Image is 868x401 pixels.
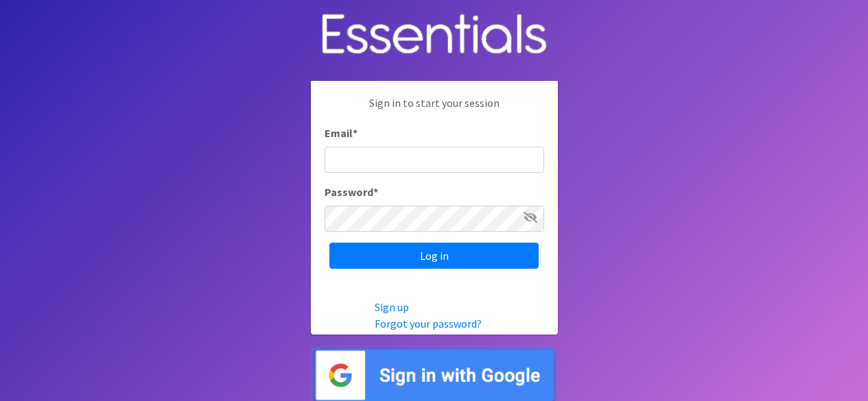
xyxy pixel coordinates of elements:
input: Log in [329,243,539,269]
abbr: required [373,185,378,199]
a: Forgot your password? [375,317,482,330]
abbr: required [353,126,357,140]
p: Sign in to start your session [325,95,544,125]
label: Password [325,184,378,200]
label: Email [325,125,357,141]
a: Sign up [375,300,409,314]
